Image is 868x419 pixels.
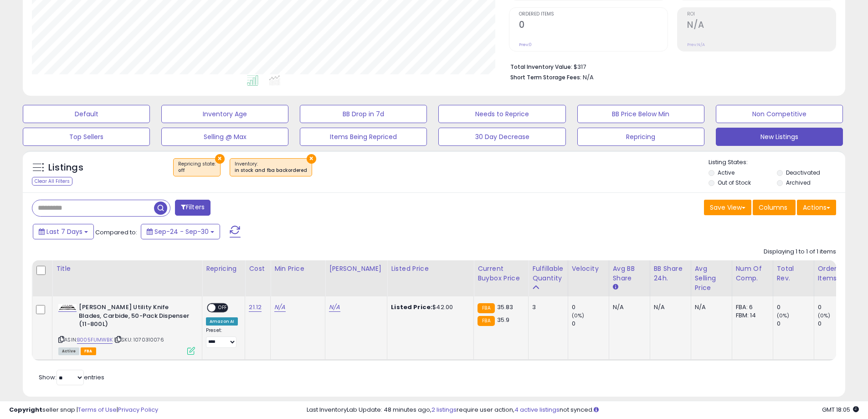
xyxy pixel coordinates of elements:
[235,167,307,174] div: in stock and fba backordered
[736,303,766,311] div: FBA: 6
[572,264,605,274] div: Velocity
[572,312,585,319] small: (0%)
[797,200,836,215] button: Actions
[532,303,560,311] div: 3
[178,160,216,174] span: Repricing state :
[32,177,72,186] div: Clear All Filters
[48,161,83,174] h5: Listings
[249,303,262,312] a: 21.12
[391,303,432,311] b: Listed Price:
[23,105,150,123] button: Default
[329,264,383,274] div: [PERSON_NAME]
[161,105,288,123] button: Inventory Age
[58,347,79,355] span: All listings currently available for purchase on Amazon
[577,128,704,146] button: Repricing
[23,128,150,146] button: Top Sellers
[577,105,704,123] button: BB Price Below Min
[77,336,113,344] a: B005FUMWBK
[300,128,427,146] button: Items Being Repriced
[329,303,340,312] a: N/A
[818,320,855,328] div: 0
[654,264,687,283] div: BB Share 24h.
[39,373,104,382] span: Show: entries
[154,227,209,236] span: Sep-24 - Sep-30
[206,264,241,274] div: Repricing
[654,303,684,311] div: N/A
[274,264,321,274] div: Min Price
[818,312,831,319] small: (0%)
[716,105,843,123] button: Non Competitive
[215,154,225,164] button: ×
[178,167,216,174] div: off
[687,20,836,32] h2: N/A
[818,303,855,311] div: 0
[613,303,643,311] div: N/A
[777,312,790,319] small: (0%)
[613,283,618,291] small: Avg BB Share.
[736,264,769,283] div: Num of Comp.
[514,405,560,414] a: 4 active listings
[118,405,158,414] a: Privacy Policy
[391,264,470,274] div: Listed Price
[583,73,594,82] span: N/A
[497,316,510,324] span: 35.9
[718,169,734,176] label: Active
[695,303,725,311] div: N/A
[764,248,836,256] div: Displaying 1 to 1 of 1 items
[58,304,77,311] img: 31yIT688HPL._SL40_.jpg
[478,264,524,283] div: Current Buybox Price
[687,42,705,47] small: Prev: N/A
[9,405,42,414] strong: Copyright
[687,12,836,17] span: ROI
[391,303,467,311] div: $42.00
[519,20,668,32] h2: 0
[249,264,267,274] div: Cost
[161,128,288,146] button: Selling @ Max
[274,303,285,312] a: N/A
[307,406,859,414] div: Last InventoryLab Update: 48 minutes ago, require user action, not synced.
[33,224,94,239] button: Last 7 Days
[753,200,796,215] button: Columns
[786,179,811,186] label: Archived
[786,169,820,176] label: Deactivated
[716,128,843,146] button: New Listings
[709,158,845,167] p: Listing States:
[510,63,572,71] b: Total Inventory Value:
[519,12,668,17] span: Ordered Items
[704,200,751,215] button: Save View
[613,264,646,283] div: Avg BB Share
[175,200,211,216] button: Filters
[78,405,117,414] a: Terms of Use
[307,154,316,164] button: ×
[95,228,137,237] span: Compared to:
[431,405,457,414] a: 2 listings
[478,316,494,326] small: FBA
[572,303,609,311] div: 0
[438,128,565,146] button: 30 Day Decrease
[206,317,238,326] div: Amazon AI
[777,264,810,283] div: Total Rev.
[114,336,164,343] span: | SKU: 1070310076
[141,224,220,239] button: Sep-24 - Sep-30
[300,105,427,123] button: BB Drop in 7d
[718,179,751,186] label: Out of Stock
[206,327,238,348] div: Preset:
[438,105,565,123] button: Needs to Reprice
[81,347,96,355] span: FBA
[510,73,581,81] b: Short Term Storage Fees:
[58,303,195,354] div: ASIN:
[532,264,564,283] div: Fulfillable Quantity
[216,304,230,312] span: OFF
[572,320,609,328] div: 0
[736,311,766,320] div: FBM: 14
[497,303,514,311] span: 35.83
[695,264,728,293] div: Avg Selling Price
[519,42,532,47] small: Prev: 0
[510,61,829,72] li: $317
[818,264,851,283] div: Ordered Items
[235,160,307,174] span: Inventory :
[46,227,82,236] span: Last 7 Days
[79,303,190,331] b: [PERSON_NAME] Utility Knife Blades, Carbide, 50-Pack Dispenser (11-800L)
[9,406,158,414] div: seller snap | |
[777,320,814,328] div: 0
